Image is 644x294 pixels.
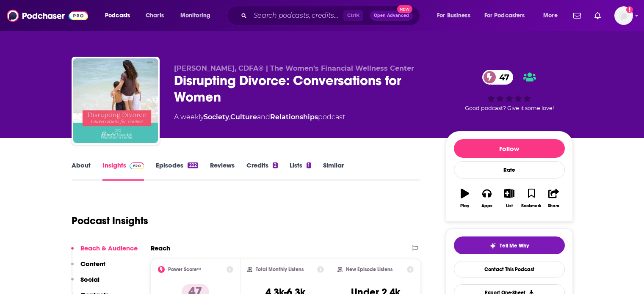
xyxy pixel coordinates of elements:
a: Culture [230,113,257,121]
a: About [72,161,91,181]
div: List [506,203,513,209]
span: and [257,113,270,121]
div: A weekly podcast [174,112,345,122]
img: User Profile [614,6,633,25]
span: More [543,10,558,22]
p: Reach & Audience [80,244,138,252]
a: Credits2 [246,161,278,181]
button: Show profile menu [614,6,633,25]
div: Share [548,203,559,209]
span: New [397,5,412,13]
button: open menu [99,9,141,22]
span: Logged in as Bcprpro33 [614,6,633,25]
img: Podchaser Pro [130,162,144,169]
span: Good podcast? Give it some love! [465,105,554,111]
button: Share [542,183,564,214]
button: Follow [454,139,565,158]
span: Tell Me Why [500,242,529,249]
p: Social [80,275,100,283]
span: Ctrl K [343,10,363,21]
div: 2 [273,162,278,168]
div: Bookmark [521,203,541,209]
a: Reviews [210,161,235,181]
span: 47 [491,70,514,85]
button: open menu [431,9,481,22]
a: Similar [323,161,344,181]
button: List [498,183,520,214]
a: Society [204,113,229,121]
span: For Podcasters [484,10,525,22]
svg: Add a profile image [626,6,633,13]
a: 47 [482,70,514,85]
button: open menu [479,9,537,22]
a: Show notifications dropdown [570,8,584,23]
button: Bookmark [520,183,542,214]
button: Open AdvancedNew [370,11,413,21]
img: tell me why sparkle [489,242,496,249]
div: 47Good podcast? Give it some love! [446,64,573,117]
img: Disrupting Divorce: Conversations for Women [73,58,158,143]
h2: New Episode Listens [346,267,392,272]
a: Show notifications dropdown [591,8,604,23]
button: Play [454,183,476,214]
span: [PERSON_NAME], CDFA® | The Women’s Financial Wellness Center [174,64,414,72]
button: tell me why sparkleTell Me Why [454,236,565,254]
button: open menu [537,9,568,22]
div: Rate [454,161,565,179]
div: 222 [188,162,198,168]
span: , [229,113,230,121]
p: Content [80,260,105,268]
span: Monitoring [180,10,210,22]
a: Charts [140,9,169,22]
button: Reach & Audience [71,244,138,260]
a: Episodes222 [156,161,198,181]
h2: Power Score™ [168,267,201,272]
a: Contact This Podcast [454,261,565,278]
button: open menu [174,9,221,22]
div: Apps [481,203,492,209]
h2: Total Monthly Listens [256,267,304,272]
a: Lists1 [290,161,311,181]
button: Apps [476,183,498,214]
span: For Business [437,10,470,22]
span: Charts [146,10,164,22]
button: Social [71,275,100,291]
h1: Podcast Insights [72,214,148,227]
button: Content [71,260,105,275]
span: Open Advanced [374,14,409,18]
div: Search podcasts, credits, & more... [235,6,428,25]
a: InsightsPodchaser Pro [102,161,144,181]
div: Play [460,203,469,209]
a: Relationships [270,113,318,121]
img: Podchaser - Follow, Share and Rate Podcasts [7,8,88,24]
div: 1 [307,162,311,168]
input: Search podcasts, credits, & more... [250,9,343,22]
h2: Reach [151,244,170,252]
span: Podcasts [105,10,130,22]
